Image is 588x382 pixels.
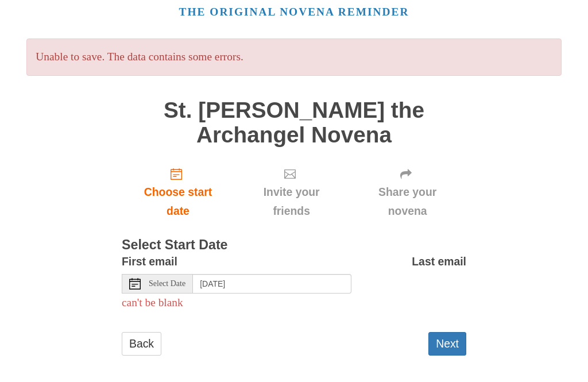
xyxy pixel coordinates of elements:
div: Click "Next" to confirm your start date first. [234,159,349,227]
span: can't be blank [122,297,183,309]
h3: Select Start Date [122,238,466,253]
button: Next [428,333,466,356]
span: Select Date [149,280,185,288]
span: Choose start date [133,183,223,221]
label: Last email [412,253,466,272]
span: Invite your friends [246,183,337,221]
h1: St. [PERSON_NAME] the Archangel Novena [122,99,466,148]
p: Unable to save. The data contains some errors. [26,39,561,76]
div: Click "Next" to confirm your start date first. [349,159,466,227]
a: The original novena reminder [179,6,409,18]
span: Share your novena [360,183,455,221]
label: First email [122,253,177,272]
a: Choose start date [122,159,234,227]
a: Back [122,333,161,356]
